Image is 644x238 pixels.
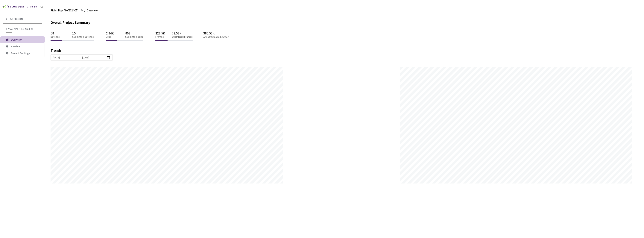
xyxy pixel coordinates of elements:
p: Frames [155,35,165,38]
p: Submitted Frames [172,35,193,38]
p: Batches [51,35,60,38]
span: Batches [11,45,20,48]
p: 58 [51,31,60,35]
span: swap-right [78,56,81,59]
div: Trends [51,48,633,54]
p: Submitted Batches [72,35,94,38]
p: 228.5K [155,31,165,35]
p: 2.84K [106,31,114,35]
p: Jobs [106,35,114,38]
p: 72.53K [172,31,193,35]
p: Annotations Submitted [203,35,244,39]
p: 380.52K [203,31,244,35]
div: Overall Project Summary [51,19,638,25]
p: 802 [125,31,143,35]
span: All Projects [10,17,23,20]
p: Submitted Jobs [125,35,143,38]
span: to [78,56,81,59]
span: Overview [87,8,98,13]
p: 15 [72,31,94,35]
div: GT Studio [27,5,37,9]
span: Rivian Map Tile[2024-25] [6,27,40,31]
span: Rivian Map Tile[2024-25] [51,8,78,13]
span: Overview [11,38,22,41]
li: / [84,8,85,13]
input: Start date [53,55,76,60]
span: Project Settings [11,51,30,55]
input: End date [82,55,106,60]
